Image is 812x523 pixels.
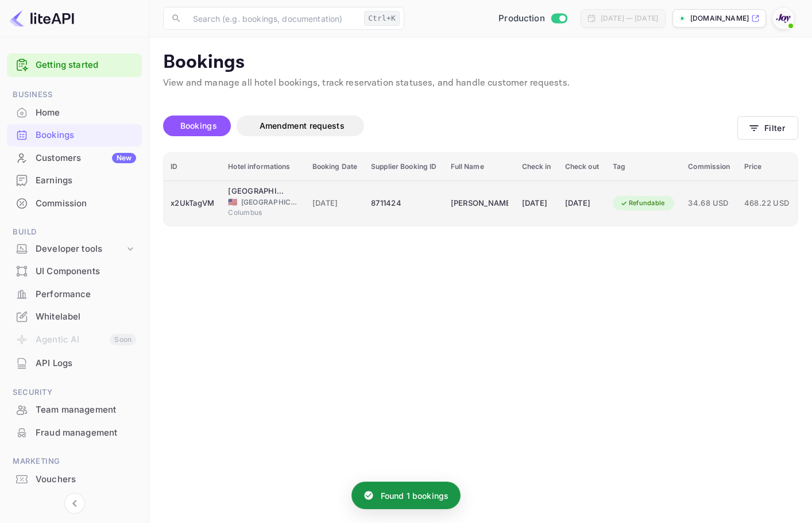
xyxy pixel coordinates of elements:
a: API Logs [7,352,142,374]
div: Refundable [613,196,672,210]
div: Hampton Inn & Suites Columbus-Downtown [228,186,285,197]
div: New [112,153,136,163]
th: Hotel informations [221,153,305,181]
span: Business [7,89,142,101]
span: 34.68 USD [688,197,730,210]
div: Team management [7,399,142,421]
a: Earnings [7,170,142,191]
div: [DATE] [565,194,599,213]
button: Collapse navigation [64,493,85,514]
button: Filter [737,116,798,140]
div: 8711424 [371,194,436,213]
a: Home [7,102,142,123]
div: Performance [7,283,142,306]
div: Vouchers [36,473,136,486]
span: Production [498,12,545,25]
th: Check out [558,153,606,181]
a: Commission [7,193,142,214]
p: Found 1 bookings [381,490,448,502]
div: Whitelabel [7,306,142,328]
a: Vouchers [7,468,142,490]
div: Commission [7,193,142,215]
a: Fraud management [7,422,142,443]
div: Team management [36,403,136,417]
th: Price [737,153,809,181]
th: ID [164,153,221,181]
div: Home [7,102,142,124]
div: account-settings tabs [163,116,737,136]
div: Developer tools [7,239,142,259]
div: Brian Dugan [451,194,508,213]
div: Bookings [36,129,136,142]
span: [DATE] [312,197,358,210]
div: Fraud management [36,426,136,440]
p: View and manage all hotel bookings, track reservation statuses, and handle customer requests. [163,76,798,90]
th: Check in [515,153,558,181]
div: Switch to Sandbox mode [494,12,571,25]
th: Commission [681,153,737,181]
span: [GEOGRAPHIC_DATA] [241,197,299,207]
th: Full Name [444,153,515,181]
div: Performance [36,288,136,301]
span: Marketing [7,455,142,468]
img: With Joy [774,9,792,28]
div: UI Components [7,260,142,283]
div: Vouchers [7,468,142,491]
th: Supplier Booking ID [364,153,443,181]
div: CustomersNew [7,147,142,170]
a: Bookings [7,124,142,145]
p: [DOMAIN_NAME] [690,13,749,24]
div: Whitelabel [36,310,136,324]
div: Bookings [7,124,142,147]
div: [DATE] — [DATE] [601,13,658,24]
div: Getting started [7,53,142,77]
div: Fraud management [7,422,142,444]
a: Whitelabel [7,306,142,327]
input: Search (e.g. bookings, documentation) [186,7,359,30]
a: CustomersNew [7,147,142,168]
div: Commission [36,197,136,210]
span: Amendment requests [260,121,345,130]
div: UI Components [36,265,136,278]
div: Developer tools [36,243,125,256]
span: Build [7,226,142,239]
a: Team management [7,399,142,420]
th: Booking Date [306,153,365,181]
span: Bookings [180,121,217,130]
div: API Logs [36,357,136,370]
a: UI Components [7,260,142,282]
p: Bookings [163,51,798,74]
span: Security [7,386,142,399]
div: Earnings [36,174,136,187]
div: Ctrl+K [364,11,400,26]
a: Getting started [36,59,136,72]
span: Columbus [228,207,285,218]
div: x2UkTagVM [171,194,214,213]
div: Customers [36,152,136,165]
span: 468.22 USD [744,197,802,210]
th: Tag [606,153,682,181]
div: Earnings [7,170,142,192]
div: Home [36,106,136,120]
img: LiteAPI logo [9,9,74,28]
span: United States of America [228,198,237,206]
div: [DATE] [522,194,551,213]
div: API Logs [7,352,142,375]
a: Performance [7,283,142,305]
